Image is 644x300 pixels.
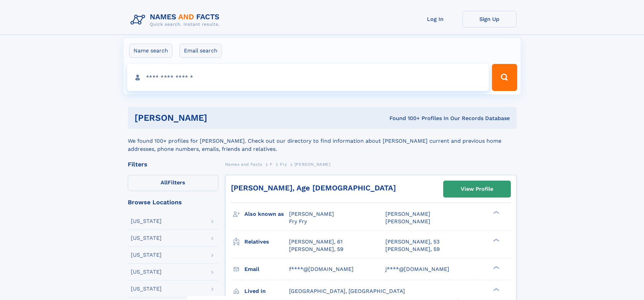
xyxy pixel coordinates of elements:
label: Name search [129,44,172,58]
div: ❯ [492,287,500,292]
a: Sign Up [462,11,517,27]
label: Email search [180,44,222,58]
a: [PERSON_NAME], 61 [289,238,342,246]
div: [US_STATE] [131,235,162,241]
label: Filters [128,175,218,191]
h3: Lived in [244,285,289,297]
button: Search Button [492,64,517,91]
div: Filters [128,161,218,167]
a: Names and Facts [225,160,262,168]
span: [PERSON_NAME] [289,211,334,217]
span: All [161,179,168,186]
span: Fry [280,162,287,167]
a: [PERSON_NAME], Age [DEMOGRAPHIC_DATA] [231,184,396,192]
span: [GEOGRAPHIC_DATA], [GEOGRAPHIC_DATA] [289,288,405,294]
div: [US_STATE] [131,252,162,258]
span: F [270,162,272,167]
div: Found 100+ Profiles In Our Records Database [298,115,510,122]
img: Logo Names and Facts [128,11,225,29]
div: Browse Locations [128,199,218,205]
a: Log In [408,11,462,27]
span: Fry Fry [289,218,307,225]
div: ❯ [492,238,500,242]
a: [PERSON_NAME], 53 [385,238,439,246]
h1: [PERSON_NAME] [135,114,299,122]
h3: Email [244,263,289,275]
a: View Profile [444,181,510,197]
a: Fry [280,160,287,168]
h3: Also known as [244,208,289,220]
a: [PERSON_NAME], 59 [289,246,343,253]
div: ❯ [492,265,500,270]
span: [PERSON_NAME] [294,162,331,167]
div: [US_STATE] [131,286,162,292]
div: [US_STATE] [131,269,162,275]
input: search input [127,64,489,91]
div: We found 100+ profiles for [PERSON_NAME]. Check out our directory to find information about [PERS... [128,129,517,153]
h3: Relatives [244,236,289,248]
span: [PERSON_NAME] [385,211,430,217]
div: [US_STATE] [131,218,162,224]
div: ❯ [492,210,500,215]
a: F [270,160,272,168]
a: [PERSON_NAME], 59 [385,246,440,253]
div: View Profile [461,181,493,197]
span: [PERSON_NAME] [385,218,430,225]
